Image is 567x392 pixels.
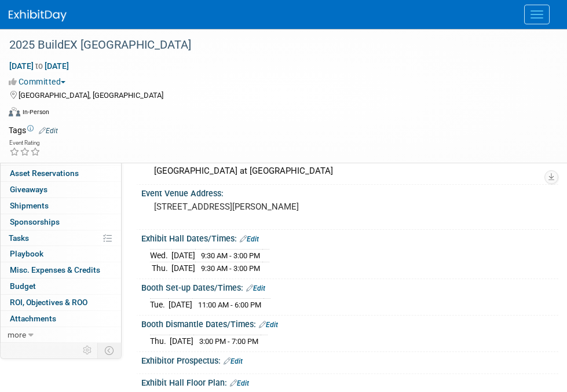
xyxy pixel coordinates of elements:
a: Edit [259,321,278,329]
td: [DATE] [171,262,195,274]
div: [GEOGRAPHIC_DATA] at [GEOGRAPHIC_DATA] [150,162,550,180]
span: ROI, Objectives & ROO [10,298,87,307]
a: Edit [230,379,249,387]
span: Budget [10,281,36,291]
div: Event Rating [9,140,41,146]
a: Playbook [1,246,121,262]
a: Giveaways [1,182,121,197]
span: 3:00 PM - 7:00 PM [199,337,258,346]
a: Shipments [1,198,121,214]
div: Exhibitor Prospectus: [141,352,558,367]
a: Edit [224,357,243,365]
a: Sponsorships [1,214,121,230]
a: Budget [1,279,121,294]
span: to [34,61,45,71]
img: ExhibitDay [9,10,67,21]
a: Edit [246,284,265,292]
td: Tags [9,124,58,136]
span: more [8,330,26,339]
div: Event Format [9,105,553,123]
a: Tasks [1,230,121,246]
td: [DATE] [169,299,192,311]
div: Exhibit Hall Dates/Times: [141,230,558,245]
span: Asset Reservations [10,168,79,178]
a: Edit [240,235,259,243]
span: 11:00 AM - 6:00 PM [198,301,261,309]
img: Format-Inperson.png [9,107,20,116]
div: Event Venue Address: [141,185,558,199]
div: Booth Dismantle Dates/Times: [141,316,558,331]
div: 2025 BuildEX [GEOGRAPHIC_DATA] [5,35,544,56]
span: Sponsorships [10,217,60,226]
div: Booth Set-up Dates/Times: [141,279,558,294]
td: Thu. [150,262,171,274]
td: [DATE] [170,335,193,347]
span: Giveaways [10,185,47,194]
td: Toggle Event Tabs [98,343,122,358]
td: Tue. [150,299,169,311]
pre: [STREET_ADDRESS][PERSON_NAME] [154,202,546,212]
a: Asset Reservations [1,166,121,181]
a: more [1,327,121,343]
a: Edit [39,127,58,135]
a: Misc. Expenses & Credits [1,262,121,278]
span: 9:30 AM - 3:00 PM [201,251,260,260]
span: Attachments [10,314,56,323]
span: Playbook [10,249,43,258]
button: Menu [524,5,550,24]
td: Thu. [150,335,170,347]
td: Personalize Event Tab Strip [78,343,98,358]
a: ROI, Objectives & ROO [1,295,121,310]
span: [DATE] [DATE] [9,61,69,71]
span: [GEOGRAPHIC_DATA], [GEOGRAPHIC_DATA] [19,91,163,100]
div: Exhibit Hall Floor Plan: [141,374,558,389]
a: Attachments [1,311,121,327]
td: Wed. [150,250,171,262]
button: Committed [9,76,70,87]
span: Shipments [10,201,49,210]
td: [DATE] [171,250,195,262]
span: Misc. Expenses & Credits [10,265,100,274]
div: In-Person [22,108,49,116]
span: 9:30 AM - 3:00 PM [201,264,260,273]
span: Tasks [9,233,29,243]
